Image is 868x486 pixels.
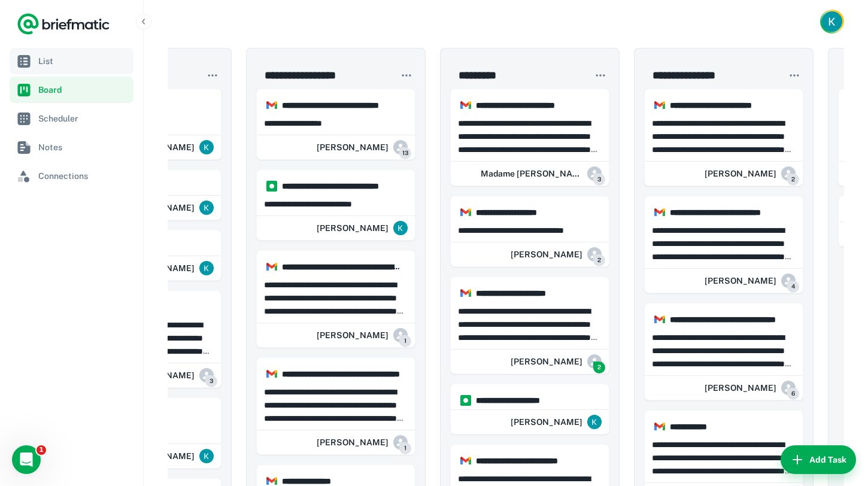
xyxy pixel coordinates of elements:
div: Aliyah Robinson [705,269,796,293]
img: https://app.briefmatic.com/assets/integrations/gmail.png [266,262,277,272]
div: Kristina Jackson [317,216,408,240]
img: https://app.briefmatic.com/assets/integrations/gmail.png [266,100,277,111]
span: List [38,54,129,68]
h6: [PERSON_NAME] [511,415,582,429]
a: Board [10,77,133,103]
h6: [PERSON_NAME] [317,221,389,235]
div: Kristina Jackson [123,196,214,220]
img: ACg8ocIZFM1FNgLIj_5FCpSvPpV0t-FvOHOuPYEPkvuRwFGVUr5Yuw=s96-c [199,261,214,275]
div: Nora Hanon [705,376,796,400]
h6: [PERSON_NAME] [317,329,389,342]
div: Madame Daley [475,162,602,186]
h6: [PERSON_NAME] [511,355,582,368]
div: Kristina Jackson [123,444,214,468]
h6: [PERSON_NAME] [317,436,389,449]
span: 1 [37,445,46,455]
h6: [PERSON_NAME] [705,381,776,394]
div: https://app.briefmatic.com/assets/integrations/manual.png**** **** **** **** *Kristina Jackson [450,384,609,435]
img: https://app.briefmatic.com/assets/integrations/manual.png [266,181,277,192]
iframe: Intercom live chat [12,445,41,474]
img: ACg8ocIZFM1FNgLIj_5FCpSvPpV0t-FvOHOuPYEPkvuRwFGVUr5Yuw=s96-c [393,221,408,235]
h6: [PERSON_NAME] [705,274,776,287]
img: https://app.briefmatic.com/assets/integrations/gmail.png [460,288,471,299]
div: Chloe Meyer [705,162,796,186]
a: Scheduler [10,105,133,132]
img: https://app.briefmatic.com/assets/integrations/gmail.png [266,369,277,379]
a: List [10,48,133,74]
a: Connections [10,163,133,189]
img: ACg8ocIZFM1FNgLIj_5FCpSvPpV0t-FvOHOuPYEPkvuRwFGVUr5Yuw=s96-c [587,415,602,429]
h6: [PERSON_NAME] [511,248,582,261]
a: Logo [17,12,110,36]
img: https://app.briefmatic.com/assets/integrations/gmail.png [460,100,471,111]
span: 4 [787,281,799,293]
img: ACg8ocIZFM1FNgLIj_5FCpSvPpV0t-FvOHOuPYEPkvuRwFGVUr5Yuw=s96-c [199,140,214,154]
div: Kristina Jackson [511,410,602,434]
img: https://app.briefmatic.com/assets/integrations/manual.png [460,395,471,406]
img: https://app.briefmatic.com/assets/integrations/gmail.png [654,207,665,218]
img: https://app.briefmatic.com/assets/integrations/gmail.png [654,314,665,325]
span: 2 [593,362,605,373]
div: Helena Emmanuel [511,350,602,373]
button: Add Task [781,445,856,474]
button: Account button [820,10,844,34]
img: https://app.briefmatic.com/assets/integrations/gmail.png [460,455,471,466]
div: Debra Wimpfheimer [317,323,408,347]
img: https://app.briefmatic.com/assets/integrations/gmail.png [460,207,471,218]
span: Board [38,83,129,96]
img: https://app.briefmatic.com/assets/integrations/gmail.png [654,100,665,111]
div: Frida Lopez [317,135,408,159]
span: 3 [205,375,217,387]
span: Notes [38,141,129,154]
img: ACg8ocIZFM1FNgLIj_5FCpSvPpV0t-FvOHOuPYEPkvuRwFGVUr5Yuw=s96-c [199,449,214,463]
span: 1 [399,442,411,454]
span: Connections [38,169,129,183]
span: 13 [399,147,411,159]
img: Kristina Jackson [822,11,842,32]
div: Mackenzi Farquer [123,363,214,387]
span: 2 [787,174,799,186]
span: 1 [399,335,411,347]
h6: [PERSON_NAME] [705,167,776,180]
span: Scheduler [38,112,129,125]
div: Rachel Kenney [511,242,602,266]
div: Kristina Jackson [123,256,214,280]
div: Tasfia Hossain [317,430,408,454]
a: Notes [10,134,133,160]
span: 6 [787,388,799,400]
span: 2 [593,254,605,266]
h6: Madame [PERSON_NAME] [481,167,582,180]
div: Kristina Jackson [123,135,214,159]
span: 3 [593,174,605,186]
img: ACg8ocIZFM1FNgLIj_5FCpSvPpV0t-FvOHOuPYEPkvuRwFGVUr5Yuw=s96-c [199,201,214,215]
h6: [PERSON_NAME] [317,141,389,154]
img: https://app.briefmatic.com/assets/integrations/gmail.png [654,421,665,432]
